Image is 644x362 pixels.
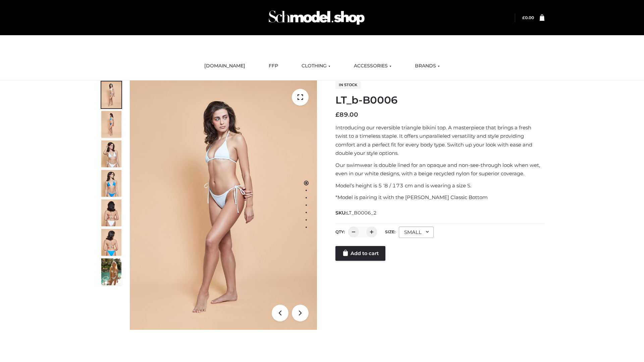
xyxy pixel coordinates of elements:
[335,246,385,261] a: Add to cart
[335,111,358,118] bdi: 89.00
[101,229,121,256] img: ArielClassicBikiniTop_CloudNine_AzureSky_OW114ECO_8-scaled.jpg
[399,227,434,238] div: SMALL
[335,193,544,202] p: *Model is pairing it with the [PERSON_NAME] Classic Bottom
[522,15,534,20] bdi: 0.00
[335,81,361,89] span: In stock
[335,181,544,190] p: Model’s height is 5 ‘8 / 173 cm and is wearing a size S.
[101,140,121,167] img: ArielClassicBikiniTop_CloudNine_AzureSky_OW114ECO_3-scaled.jpg
[264,59,283,73] a: FFP
[335,209,377,217] span: SKU:
[349,59,396,73] a: ACCESSORIES
[410,59,445,73] a: BRANDS
[101,170,121,197] img: ArielClassicBikiniTop_CloudNine_AzureSky_OW114ECO_4-scaled.jpg
[522,15,534,20] a: £0.00
[266,4,367,31] img: Schmodel Admin 964
[101,81,121,108] img: ArielClassicBikiniTop_CloudNine_AzureSky_OW114ECO_1-scaled.jpg
[335,161,544,178] p: Our swimwear is double lined for an opaque and non-see-through look when wet, even in our white d...
[199,59,250,73] a: [DOMAIN_NAME]
[130,80,317,330] img: LT_b-B0006
[101,258,121,285] img: Arieltop_CloudNine_AzureSky2.jpg
[297,59,335,73] a: CLOTHING
[346,210,377,216] span: LT_B0006_2
[335,123,544,158] p: Introducing our reversible triangle bikini top. A masterpiece that brings a fresh twist to a time...
[335,229,345,234] label: QTY:
[101,111,121,138] img: ArielClassicBikiniTop_CloudNine_AzureSky_OW114ECO_2-scaled.jpg
[385,229,395,234] label: Size:
[335,111,339,118] span: £
[335,94,544,106] h1: LT_b-B0006
[522,15,525,20] span: £
[101,199,121,226] img: ArielClassicBikiniTop_CloudNine_AzureSky_OW114ECO_7-scaled.jpg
